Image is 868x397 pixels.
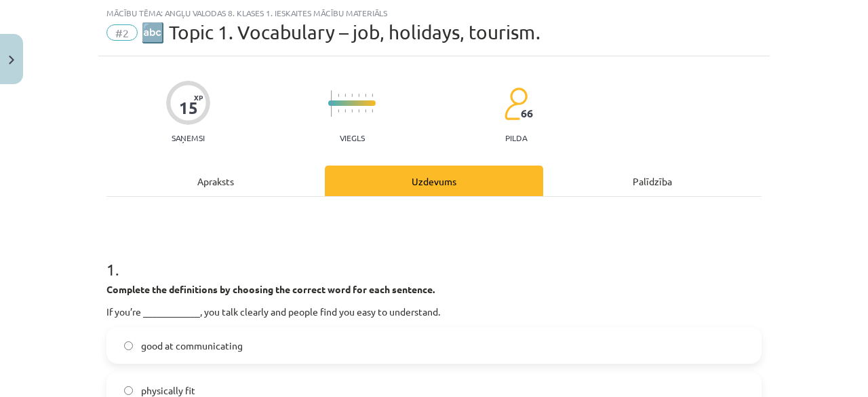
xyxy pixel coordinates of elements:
p: pilda [505,133,527,143]
img: icon-short-line-57e1e144782c952c97e751825c79c345078a6d821885a25fce030b3d8c18986b.svg [365,109,366,113]
div: Uzdevums [325,166,543,196]
div: Apraksts [106,166,325,196]
img: icon-short-line-57e1e144782c952c97e751825c79c345078a6d821885a25fce030b3d8c18986b.svg [351,94,353,97]
img: icon-short-line-57e1e144782c952c97e751825c79c345078a6d821885a25fce030b3d8c18986b.svg [365,94,366,97]
span: good at communicating [141,339,243,353]
img: students-c634bb4e5e11cddfef0936a35e636f08e4e9abd3cc4e673bd6f9a4125e45ecb1.svg [504,87,528,121]
input: good at communicating [124,341,133,350]
p: Viegls [340,133,365,143]
p: Saņemsi [166,133,210,143]
img: icon-short-line-57e1e144782c952c97e751825c79c345078a6d821885a25fce030b3d8c18986b.svg [372,94,373,97]
h1: 1 . [106,236,762,278]
span: 🔤 Topic 1. Vocabulary – job, holidays, tourism. [141,21,540,43]
span: #2 [106,24,138,41]
div: Mācību tēma: Angļu valodas 8. klases 1. ieskaites mācību materiāls [106,8,762,18]
img: icon-short-line-57e1e144782c952c97e751825c79c345078a6d821885a25fce030b3d8c18986b.svg [338,94,339,97]
img: icon-short-line-57e1e144782c952c97e751825c79c345078a6d821885a25fce030b3d8c18986b.svg [351,109,353,113]
img: icon-short-line-57e1e144782c952c97e751825c79c345078a6d821885a25fce030b3d8c18986b.svg [344,94,346,97]
img: icon-short-line-57e1e144782c952c97e751825c79c345078a6d821885a25fce030b3d8c18986b.svg [372,109,373,113]
strong: Complete the definitions by choosing the correct word for each sentence. [106,283,435,295]
img: icon-short-line-57e1e144782c952c97e751825c79c345078a6d821885a25fce030b3d8c18986b.svg [358,94,359,97]
span: XP [194,94,203,101]
p: If you’re ____________, you talk clearly and people find you easy to understand. [106,305,762,319]
img: icon-short-line-57e1e144782c952c97e751825c79c345078a6d821885a25fce030b3d8c18986b.svg [344,109,346,113]
div: Palīdzība [543,166,762,196]
input: physically fit [124,386,133,395]
img: icon-short-line-57e1e144782c952c97e751825c79c345078a6d821885a25fce030b3d8c18986b.svg [338,109,339,113]
span: 66 [521,107,533,119]
div: 15 [179,98,198,117]
img: icon-short-line-57e1e144782c952c97e751825c79c345078a6d821885a25fce030b3d8c18986b.svg [358,109,359,113]
img: icon-long-line-d9ea69661e0d244f92f715978eff75569469978d946b2353a9bb055b3ed8787d.svg [331,90,332,117]
img: icon-close-lesson-0947bae3869378f0d4975bcd49f059093ad1ed9edebbc8119c70593378902aed.svg [9,56,14,64]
